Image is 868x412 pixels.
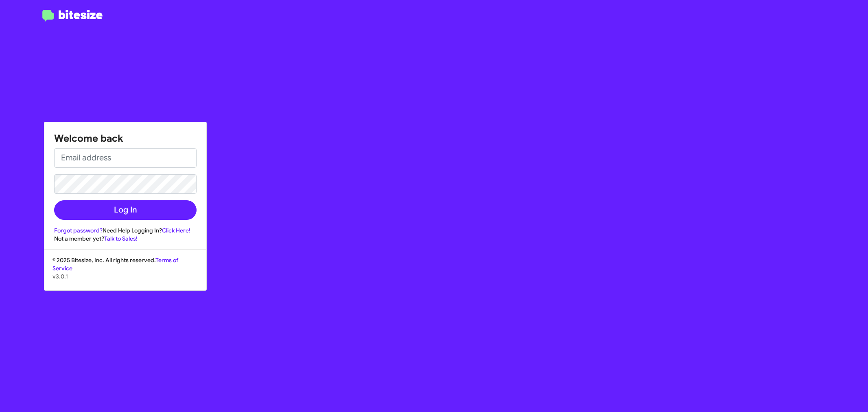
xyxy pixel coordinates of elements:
div: Not a member yet? [54,234,197,243]
p: v3.0.1 [52,272,198,281]
a: Talk to Sales! [104,235,138,242]
button: Log In [54,200,197,220]
h1: Welcome back [54,132,197,145]
a: Click Here! [162,227,190,234]
a: Forgot password? [54,227,103,234]
input: Email address [54,148,197,168]
a: Terms of Service [52,256,178,272]
div: © 2025 Bitesize, Inc. All rights reserved. [44,256,206,290]
div: Need Help Logging In? [54,226,197,234]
